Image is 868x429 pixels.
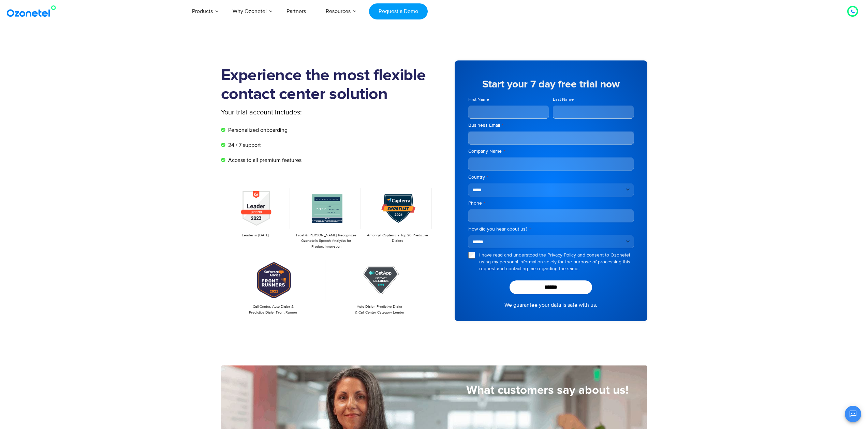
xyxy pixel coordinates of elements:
p: Auto Dialer, Predictive Dialer & Call Center Category Leader [331,304,429,315]
label: I have read and understood the Privacy Policy and consent to Ozonetel using my personal informati... [479,252,634,272]
span: Personalized onboarding [226,126,288,134]
label: Last Name [553,96,634,103]
h1: Experience the most flexible contact center solution [221,66,434,104]
p: Leader in [DATE] [224,233,286,238]
a: Request a Demo [369,3,427,19]
label: First Name [468,96,549,103]
label: Phone [468,200,634,207]
label: Business Email [468,122,634,129]
h5: Start your 7 day free trial now [468,79,634,89]
span: 24 / 7 support [226,141,261,149]
button: Open chat [845,406,861,422]
label: Country [468,174,634,181]
p: Your trial account includes: [221,107,383,117]
span: Access to all premium features [226,156,301,164]
h5: What customers say about us! [221,384,629,396]
p: Frost & [PERSON_NAME] Recognizes Ozonetel's Speech Analytics for Product Innovation [295,233,357,250]
p: Amongst Capterra’s Top 20 Predictive Dialers [366,233,428,244]
label: Company Name [468,148,634,155]
p: Call Center, Auto Dialer & Predictive Dialer Front Runner [224,304,322,315]
label: How did you hear about us? [468,226,634,233]
a: We guarantee your data is safe with us. [504,301,597,309]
